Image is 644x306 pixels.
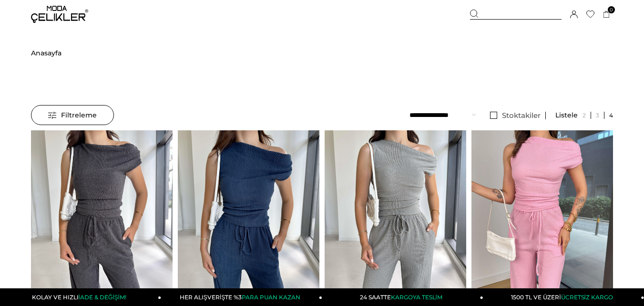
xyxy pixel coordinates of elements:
[31,6,88,23] img: logo
[603,11,610,18] a: 0
[31,29,61,77] a: Anasayfa
[79,294,126,301] span: İADE & DEĞİŞİM!
[608,6,615,13] span: 0
[242,294,300,301] span: PARA PUAN KAZAN
[561,294,613,301] span: ÜCRETSİZ KARGO
[161,288,322,306] a: HER ALIŞVERİŞTE %3PARA PUAN KAZAN
[485,112,546,119] a: Stoktakiler
[31,29,61,77] li: >
[502,111,541,120] span: Stoktakiler
[0,288,162,306] a: KOLAY VE HIZLIİADE & DEĞİŞİM!
[391,294,442,301] span: KARGOYA TESLİM
[322,288,483,306] a: 24 SAATTEKARGOYA TESLİM
[48,106,97,125] span: Filtreleme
